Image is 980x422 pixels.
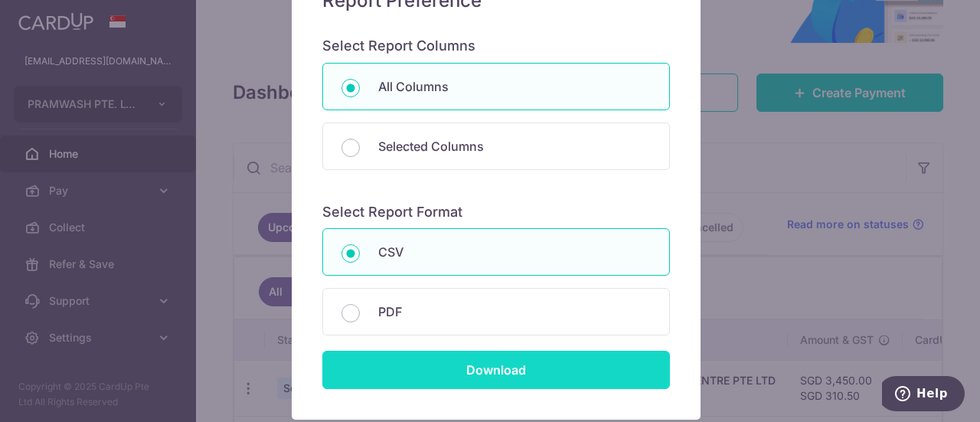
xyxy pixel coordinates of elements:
p: Selected Columns [378,137,651,155]
p: PDF [378,303,651,321]
input: Download [322,351,670,389]
p: CSV [378,243,651,261]
h6: Select Report Format [322,204,670,221]
iframe: Opens a widget where you can find more information [882,376,965,414]
p: All Columns [378,77,651,96]
h6: Select Report Columns [322,38,670,55]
